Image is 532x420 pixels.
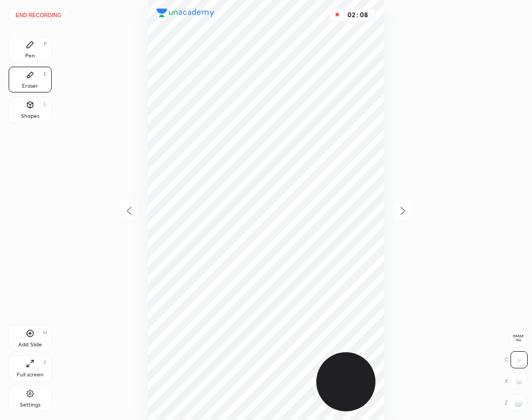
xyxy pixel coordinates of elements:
[9,9,68,22] button: End recording
[44,41,47,47] div: P
[18,342,42,347] div: Add Slide
[345,11,371,19] div: 02 : 08
[25,53,35,59] div: Pen
[21,113,39,119] div: Shapes
[43,330,47,336] div: H
[20,402,40,408] div: Settings
[44,72,47,77] div: E
[505,351,528,368] div: C
[505,373,528,390] div: X
[22,83,38,89] div: Eraser
[44,360,47,366] div: F
[510,334,527,342] span: Erase all
[157,9,215,17] img: logo.38c385cc.svg
[505,394,527,411] div: Z
[44,102,47,107] div: L
[17,372,44,378] div: Full screen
